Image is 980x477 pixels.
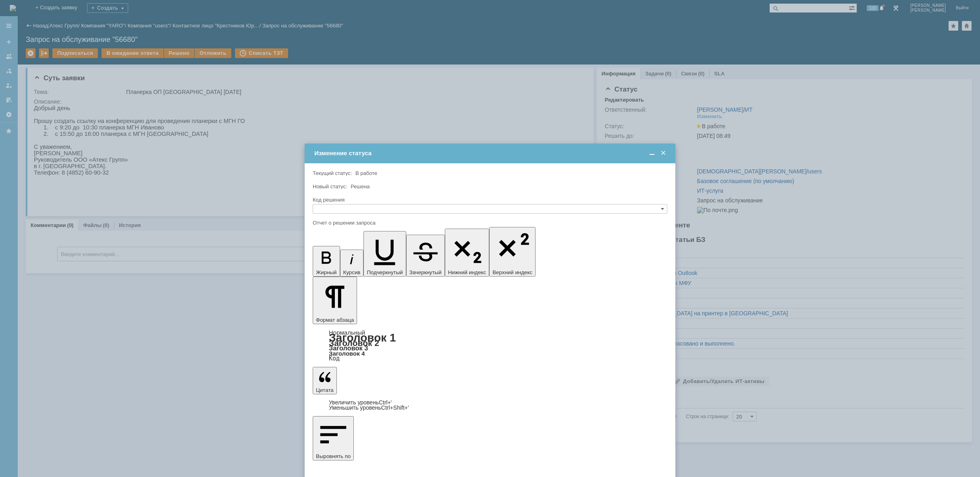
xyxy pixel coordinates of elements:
[406,235,445,277] button: Зачеркнутый
[367,269,403,275] span: Подчеркнутый
[316,387,334,393] span: Цитата
[445,229,490,277] button: Нижний индекс
[329,399,392,406] a: Increase
[448,269,486,275] span: Нижний индекс
[329,350,365,357] a: Заголовок 4
[329,338,379,348] a: Заголовок 2
[329,344,368,352] a: Заголовок 3
[313,367,337,394] button: Цитата
[313,170,352,176] label: Текущий статус:
[19,26,211,32] p: с 15:50 до 16:00 планерка с МГН [GEOGRAPHIC_DATA]
[313,400,667,410] div: Цитата
[313,183,347,190] label: Новый статус:
[343,269,361,275] span: Курсив
[379,399,392,406] span: Ctrl+'
[340,250,364,277] button: Курсив
[648,150,656,157] span: Свернуть (Ctrl + M)
[314,150,667,157] div: Изменение статуса
[659,150,667,157] span: Закрыть
[313,416,354,460] button: Выровнять по
[316,317,354,323] span: Формат абзаца
[19,19,211,26] p: с 9:20 до 10:30 планерка МГН Иваново
[489,227,536,277] button: Верхний индекс
[313,246,340,277] button: Жирный
[329,404,409,411] a: Decrease
[492,269,532,275] span: Верхний индекс
[363,231,406,277] button: Подчеркнутый
[381,404,409,411] span: Ctrl+Shift+'
[329,355,340,362] a: Код
[316,269,337,275] span: Жирный
[10,26,21,32] span: 2.
[313,197,666,202] div: Код решения
[313,330,667,361] div: Формат абзаца
[329,329,365,336] a: Нормальный
[313,277,357,324] button: Формат абзаца
[10,19,21,26] span: 1.
[351,183,370,190] span: Решена
[409,269,442,275] span: Зачеркнутый
[329,331,396,344] a: Заголовок 1
[355,170,377,176] span: В работе
[313,220,666,225] div: Отчет о решении запроса
[316,453,351,459] span: Выровнять по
